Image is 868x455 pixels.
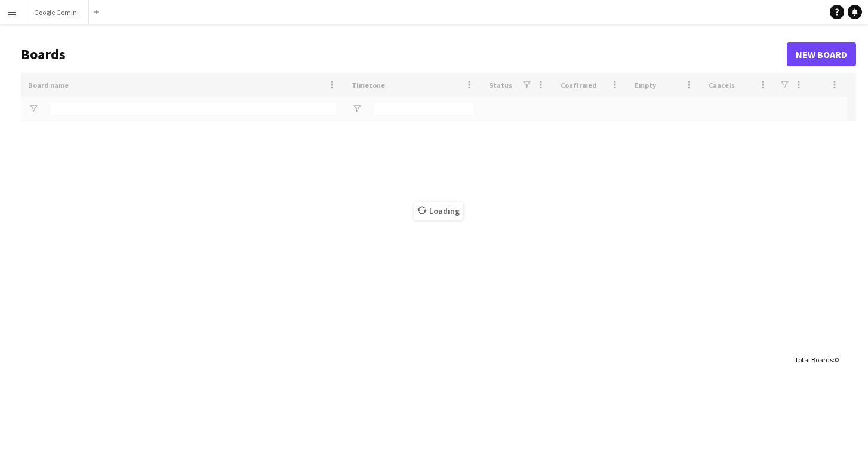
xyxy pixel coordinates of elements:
[835,355,838,364] span: 0
[414,202,463,220] span: Loading
[21,45,787,63] h1: Boards
[787,42,856,66] a: New Board
[795,348,838,371] div: :
[795,355,833,364] span: Total Boards
[24,1,89,24] button: Google Gemini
